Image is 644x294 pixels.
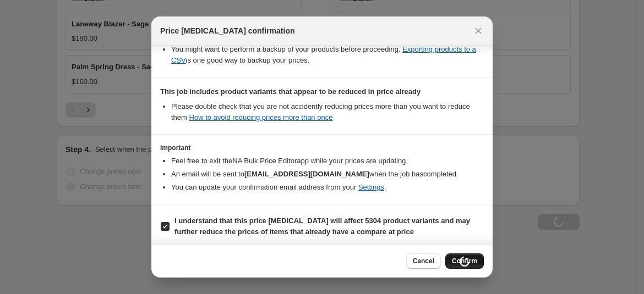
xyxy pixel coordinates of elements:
li: Please double check that you are not accidently reducing prices more than you want to reduce them [171,101,484,123]
button: Close [471,23,486,38]
a: How to avoid reducing prices more than once [189,113,333,121]
b: I understand that this price [MEDICAL_DATA] will affect 5304 product variants and may further red... [174,217,470,236]
a: Exporting products to a CSV [171,45,476,64]
span: Price [MEDICAL_DATA] confirmation [160,25,295,36]
li: You can update your confirmation email address from your . [171,182,484,193]
li: You might want to perform a backup of your products before proceeding. is one good way to backup ... [171,44,484,66]
li: An email will be sent to when the job has completed . [171,169,484,180]
b: This job includes product variants that appear to be reduced in price already [160,87,421,96]
button: Cancel [406,253,441,269]
li: Feel free to exit the NA Bulk Price Editor app while your prices are updating. [171,156,484,167]
h3: Important [160,143,484,152]
b: [EMAIL_ADDRESS][DOMAIN_NAME] [244,170,369,178]
span: Cancel [413,257,434,265]
a: Settings [358,183,384,191]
